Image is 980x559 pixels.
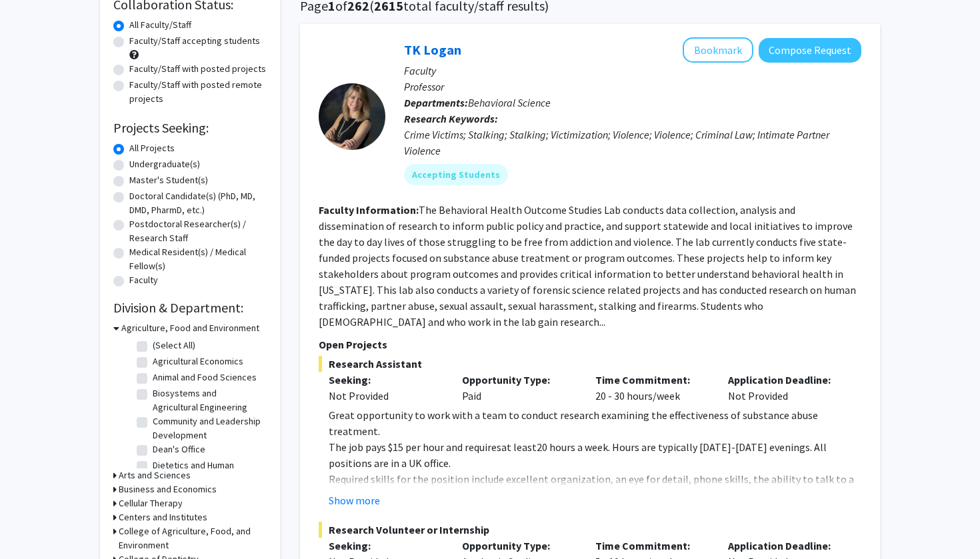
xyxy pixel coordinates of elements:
[153,414,263,442] label: Community and Leadership Development
[319,336,861,352] p: Open Projects
[119,468,191,482] h3: Arts and Sciences
[718,372,851,404] div: Not Provided
[129,78,267,106] label: Faculty/Staff with posted remote projects
[153,442,205,456] label: Dean's Office
[153,386,263,414] label: Biosystems and Agricultural Engineering
[113,120,267,136] h2: Projects Seeking:
[119,496,183,510] h3: Cellular Therapy
[319,203,419,217] b: Faculty Information:
[129,245,267,273] label: Medical Resident(s) / Medical Fellow(s)
[468,96,551,109] span: Behavioral Science
[728,538,841,554] p: Application Deadline:
[121,321,259,335] h3: Agriculture, Food and Environment
[329,388,442,404] div: Not Provided
[153,338,195,352] label: (Select All)
[329,472,854,518] span: Required skills for the position include excellent organization, an eye for detail, phone skills,...
[153,354,243,368] label: Agricultural Economics
[129,141,175,155] label: All Projects
[452,372,585,404] div: Paid
[129,273,158,287] label: Faculty
[119,482,217,496] h3: Business and Economics
[119,510,207,524] h3: Centers and Institutes
[153,458,263,486] label: Dietetics and Human Nutrition
[585,372,719,404] div: 20 - 30 hours/week
[129,173,208,187] label: Master's Student(s)
[319,522,861,538] span: Research Volunteer or Internship
[10,499,57,549] iframe: Chat
[404,96,468,109] b: Departments:
[119,524,267,552] h3: College of Agriculture, Food, and Environment
[329,440,501,454] span: The job pays $15 per hour and requires
[329,372,442,388] p: Seeking:
[113,300,267,316] h2: Division & Department:
[129,217,267,245] label: Postdoctoral Researcher(s) / Research Staff
[462,538,575,554] p: Opportunity Type:
[129,34,260,48] label: Faculty/Staff accepting students
[462,372,575,388] p: Opportunity Type:
[329,538,442,554] p: Seeking:
[683,37,753,63] button: Add TK Logan to Bookmarks
[329,440,827,470] span: 20 hours a week. Hours are typically [DATE]-[DATE] evenings. All positions are in a UK office.
[595,538,709,554] p: Time Commitment:
[404,127,861,159] div: Crime Victims; Stalking; Stalking; Victimization; Violence; Violence; Criminal Law; Intimate Part...
[329,408,818,438] span: Great opportunity to work with a team to conduct research examining the effectiveness of substanc...
[759,38,861,63] button: Compose Request to TK Logan
[595,372,709,388] p: Time Commitment:
[319,203,856,328] fg-read-more: The Behavioral Health Outcome Studies Lab conducts data collection, analysis and dissemination of...
[404,63,861,79] p: Faculty
[404,41,461,58] a: TK Logan
[329,492,380,508] button: Show more
[329,439,861,471] p: at least
[728,372,841,388] p: Application Deadline:
[404,79,861,95] p: Professor
[129,157,200,171] label: Undergraduate(s)
[129,189,267,217] label: Doctoral Candidate(s) (PhD, MD, DMD, PharmD, etc.)
[129,62,266,76] label: Faculty/Staff with posted projects
[153,370,257,384] label: Animal and Food Sciences
[319,356,861,372] span: Research Assistant
[404,164,508,185] mat-chip: Accepting Students
[129,18,191,32] label: All Faculty/Staff
[404,112,498,125] b: Research Keywords:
